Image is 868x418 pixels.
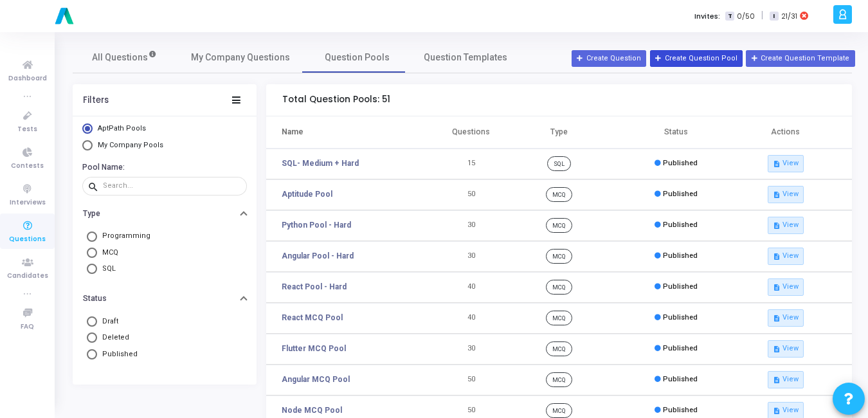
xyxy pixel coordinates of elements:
td: 50 [442,179,500,210]
a: Angular Pool - Hard [282,250,354,262]
span: Questions [9,234,46,245]
td: 40 [442,303,500,334]
h6: Status [83,294,107,304]
span: My Company Questions [191,51,290,64]
span: | [761,9,763,23]
div: Published [655,189,698,200]
td: 30 [442,334,500,365]
button: Create Question Template [746,50,854,67]
div: Published [655,282,698,293]
mat-radio-group: Select Library [82,123,247,154]
h5: Total Question Pools: 51 [282,95,390,105]
th: Type [500,116,617,149]
div: Published [655,343,698,354]
span: Question Pools [325,51,390,64]
span: MCQ [546,218,572,232]
th: Name [266,116,442,149]
span: Published [97,349,138,360]
td: 50 [442,365,500,395]
button: descriptionView [768,278,804,295]
a: SQL- Medium + Hard [282,158,359,169]
div: Filters [83,95,109,105]
span: MCQ [97,248,118,259]
td: 30 [442,210,500,241]
a: React MCQ Pool [282,312,343,323]
a: Aptitude Pool [282,188,332,200]
i: description [773,314,780,322]
i: description [773,345,780,352]
button: Status [73,289,257,309]
div: Published [655,158,698,169]
div: Published [655,313,698,323]
img: logo [51,3,77,29]
span: AptPath Pools [98,124,146,132]
i: description [773,284,780,291]
span: Programming [97,231,150,242]
input: Search... [103,182,242,190]
span: My Company Pools [98,141,163,149]
h6: Type [83,209,100,219]
button: descriptionView [768,371,804,388]
span: Candidates [7,271,48,282]
mat-icon: search [87,181,103,192]
div: Published [655,374,698,385]
div: Published [655,220,698,231]
button: Create Question [572,50,646,67]
span: I [770,12,778,21]
th: Questions [442,116,500,149]
span: 21/31 [781,11,797,22]
span: 0/50 [737,11,755,22]
th: Actions [735,116,852,149]
span: Contests [11,161,44,172]
button: Create Question Pool [650,50,743,67]
span: Question Templates [424,51,507,64]
a: Python Pool - Hard [282,219,351,231]
h6: Pool Name: [82,163,244,172]
i: description [773,191,780,198]
span: Dashboard [8,73,47,84]
div: Published [655,405,698,416]
a: React Pool - Hard [282,281,347,293]
i: description [773,253,780,260]
button: descriptionView [768,248,804,264]
span: Interviews [10,197,46,208]
td: 40 [442,272,500,303]
td: 30 [442,241,500,272]
span: T [725,12,734,21]
a: Angular MCQ Pool [282,374,350,385]
span: MCQ [546,341,572,356]
button: Type [73,203,257,223]
button: descriptionView [768,155,804,172]
span: MCQ [546,280,572,294]
span: Tests [17,124,37,135]
span: MCQ [546,249,572,263]
a: Node MCQ Pool [282,404,342,416]
a: Flutter MCQ Pool [282,343,346,354]
span: Deleted [97,332,129,343]
div: Published [655,251,698,262]
i: description [773,222,780,229]
span: MCQ [546,311,572,325]
span: All Questions [92,51,157,64]
span: SQL [547,156,571,170]
button: descriptionView [768,186,804,203]
span: SQL [97,264,116,275]
td: 15 [442,149,500,179]
th: Status [618,116,735,149]
span: FAQ [21,322,34,332]
span: Draft [97,316,118,327]
span: MCQ [546,372,572,386]
button: descriptionView [768,217,804,233]
i: description [773,160,780,167]
span: MCQ [546,187,572,201]
i: description [773,376,780,383]
label: Invites: [694,11,720,22]
button: descriptionView [768,309,804,326]
button: descriptionView [768,340,804,357]
i: description [773,407,780,414]
span: MCQ [546,403,572,417]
